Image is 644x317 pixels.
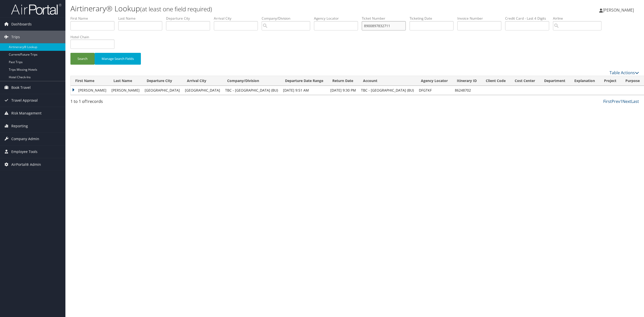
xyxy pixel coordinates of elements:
[452,76,481,86] th: Itinerary ID: activate to sort column ascending
[140,5,212,13] small: (at least one field required)
[11,133,39,145] span: Company Admin
[410,16,457,21] label: Ticketing Date
[314,16,362,21] label: Agency Locator
[70,53,95,65] button: Search
[86,99,88,104] span: 1
[223,76,280,86] th: Company/Division
[505,16,553,21] label: Credit Card - Last 4 Digits
[182,76,223,86] th: Arrival City: activate to sort column ascending
[118,16,166,21] label: Last Name
[71,76,109,86] th: First Name: activate to sort column ascending
[570,76,599,86] th: Explanation: activate to sort column ascending
[416,86,452,95] td: DFGTKF
[262,16,314,21] label: Company/Division
[11,31,20,43] span: Trips
[109,86,142,95] td: [PERSON_NAME]
[109,76,142,86] th: Last Name: activate to sort column ascending
[610,70,639,75] a: Table Actions
[11,120,28,132] span: Reporting
[182,86,223,95] td: [GEOGRAPHIC_DATA]
[599,3,639,18] a: [PERSON_NAME]
[603,7,634,13] span: [PERSON_NAME]
[416,76,452,86] th: Agency Locator: activate to sort column ascending
[71,86,109,95] td: [PERSON_NAME]
[11,107,42,120] span: Risk Management
[328,76,358,86] th: Return Date: activate to sort column ascending
[70,98,207,107] div: 1 to 1 of records
[622,99,631,104] a: Next
[540,76,570,86] th: Department: activate to sort column ascending
[620,99,622,104] a: 1
[214,16,262,21] label: Arrival City
[510,76,540,86] th: Cost Center: activate to sort column ascending
[280,86,328,95] td: [DATE] 9:51 AM
[70,34,118,39] label: Hotel Chain
[11,158,41,171] span: AirPortal® Admin
[223,86,280,95] td: TBC - [GEOGRAPHIC_DATA] (BU)
[11,94,38,107] span: Travel Approval
[358,76,416,86] th: Account: activate to sort column ascending
[70,3,450,14] h1: Airtinerary® Lookup
[11,81,31,94] span: Book Travel
[280,76,328,86] th: Departure Date Range: activate to sort column descending
[358,86,416,95] td: TBC - [GEOGRAPHIC_DATA] (BU)
[452,86,481,95] td: 86248702
[95,53,141,65] button: Manage Search Fields
[481,76,510,86] th: Client Code: activate to sort column ascending
[166,16,214,21] label: Departure City
[599,76,621,86] th: Project: activate to sort column ascending
[631,99,639,104] a: Last
[362,16,410,21] label: Ticket Number
[457,16,505,21] label: Invoice Number
[11,18,32,30] span: Dashboards
[612,99,620,104] a: Prev
[11,145,37,158] span: Employee Tools
[70,16,118,21] label: First Name
[553,16,605,21] label: Airline
[328,86,358,95] td: [DATE] 9:30 PM
[142,86,182,95] td: [GEOGRAPHIC_DATA]
[142,76,182,86] th: Departure City: activate to sort column ascending
[603,99,612,104] a: First
[11,3,61,15] img: airportal-logo.png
